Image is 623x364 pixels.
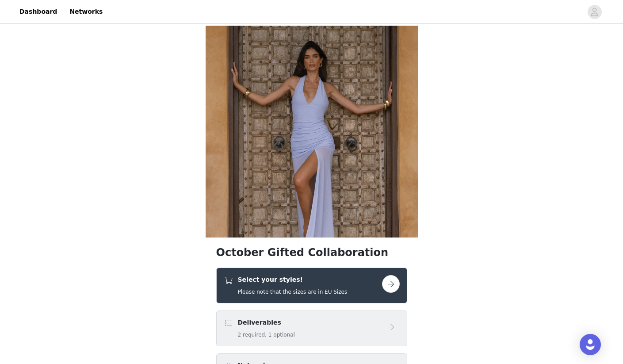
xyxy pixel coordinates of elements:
[216,268,407,303] div: Select your styles!
[216,245,407,261] h1: October Gifted Collaboration
[238,331,295,339] h5: 2 required, 1 optional
[590,5,599,19] div: avatar
[238,318,295,327] h4: Deliverables
[580,334,601,355] div: Open Intercom Messenger
[14,2,62,22] a: Dashboard
[216,310,407,346] div: Deliverables
[64,2,108,22] a: Networks
[238,288,348,296] h5: Please note that the sizes are in EU Sizes
[238,275,348,284] h4: Select your styles!
[206,26,418,238] img: campaign image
